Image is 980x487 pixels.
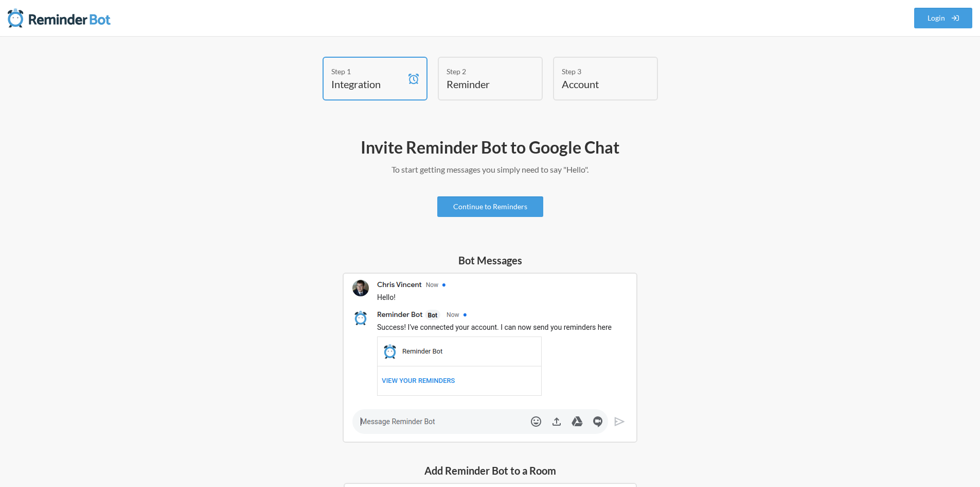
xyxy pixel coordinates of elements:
[343,253,637,267] h5: Bot Messages
[192,137,789,158] h2: Invite Reminder Bot to Google Chat
[914,8,973,28] a: Login
[344,463,637,478] h5: Add Reminder Bot to a Room
[562,77,634,91] h4: Account
[331,77,403,91] h4: Integration
[447,77,519,91] h4: Reminder
[192,163,789,176] p: To start getting messages you simply need to say "Hello".
[447,66,519,77] div: Step 2
[562,66,634,77] div: Step 3
[437,196,543,217] a: Continue to Reminders
[331,66,403,77] div: Step 1
[8,8,111,28] img: Reminder Bot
